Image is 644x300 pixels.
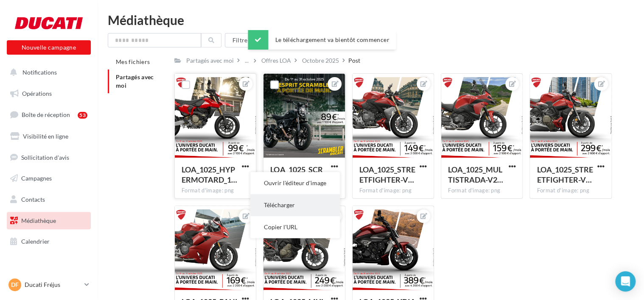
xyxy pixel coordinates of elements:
div: Offres LOA [261,56,291,65]
span: LOA_1025_STREETFIGHTER-V2_1080x1080 [359,165,415,184]
span: Boîte de réception [22,111,70,118]
span: LOA_1025_STREETFIGHTER-V4_1080x1080 [537,165,593,184]
div: Format d'image: png [537,187,604,194]
div: Octobre 2025 [302,56,339,65]
button: Copier l'URL [250,216,340,238]
p: Ducati Fréjus [25,281,81,289]
div: Format d'image: png [182,187,249,194]
a: DF Ducati Fréjus [7,277,91,293]
span: Sollicitation d'avis [21,153,69,161]
a: Sollicitation d'avis [5,149,92,167]
button: Télécharger [250,194,340,216]
div: Format d'image: png [359,187,427,194]
span: Partagés avec moi [116,73,154,89]
span: Mes fichiers [116,58,150,65]
a: Visibilité en ligne [5,128,92,145]
a: Campagnes [5,169,92,187]
span: LOA_1025_SCRAMBLER_1080x1080 [270,165,327,184]
span: Calendrier [21,238,50,245]
button: Notifications [5,64,89,81]
a: Boîte de réception53 [5,106,92,124]
a: Médiathèque [5,212,92,230]
a: Opérations [5,85,92,103]
button: Nouvelle campagne [7,40,91,55]
div: Open Intercom Messenger [615,271,636,292]
button: Ouvrir l'éditeur d'image [250,172,340,194]
div: Médiathèque [108,14,634,26]
span: Contacts [21,196,45,203]
span: Visibilité en ligne [23,133,68,140]
div: 53 [78,112,87,119]
div: Partagés avec moi [186,56,234,65]
div: Post [348,56,360,65]
div: Format d'image: png [448,187,515,194]
span: Médiathèque [21,217,56,224]
span: LOA_1025_MULTISTRADA-V2_1080x1080 [448,165,503,184]
span: LOA_1025_HYPERMOTARD_1080x1080 [182,165,237,184]
span: DF [11,281,19,289]
span: Notifications [22,69,57,76]
div: Le téléchargement va bientôt commencer [248,30,396,50]
span: Campagnes [21,175,52,182]
div: ... [243,55,250,67]
a: Contacts [5,191,92,208]
button: Filtrer par [225,33,275,47]
a: Calendrier [5,233,92,250]
span: Opérations [22,90,52,97]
